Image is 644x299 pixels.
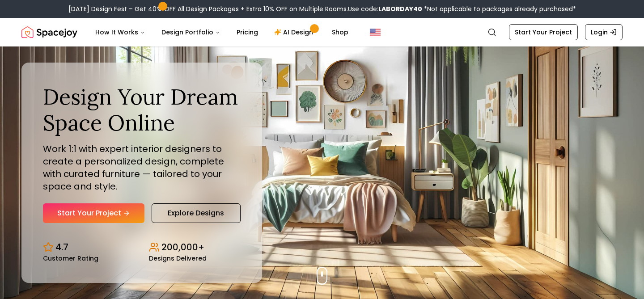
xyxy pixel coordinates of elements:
button: How It Works [88,23,153,41]
a: AI Design [267,23,323,41]
nav: Global [21,18,623,46]
button: Design Portfolio [154,23,228,41]
b: LABORDAY40 [378,4,422,13]
a: Explore Designs [152,203,241,223]
img: Spacejoy Logo [21,23,77,41]
div: [DATE] Design Fest – Get 40% OFF All Design Packages + Extra 10% OFF on Multiple Rooms. [68,4,576,13]
a: Shop [325,23,356,41]
span: Use code: [348,4,422,13]
p: 4.7 [55,241,68,253]
img: United States [370,27,381,38]
a: Spacejoy [21,23,77,41]
span: *Not applicable to packages already purchased* [422,4,576,13]
a: Login [585,24,623,40]
p: 200,000+ [161,241,204,253]
a: Start Your Project [509,24,578,40]
nav: Main [88,23,356,41]
div: Design stats [43,234,241,261]
p: Work 1:1 with expert interior designers to create a personalized design, complete with curated fu... [43,143,241,193]
h1: Design Your Dream Space Online [43,84,241,135]
small: Customer Rating [43,255,98,261]
a: Start Your Project [43,203,144,223]
a: Pricing [229,23,265,41]
small: Designs Delivered [149,255,207,261]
